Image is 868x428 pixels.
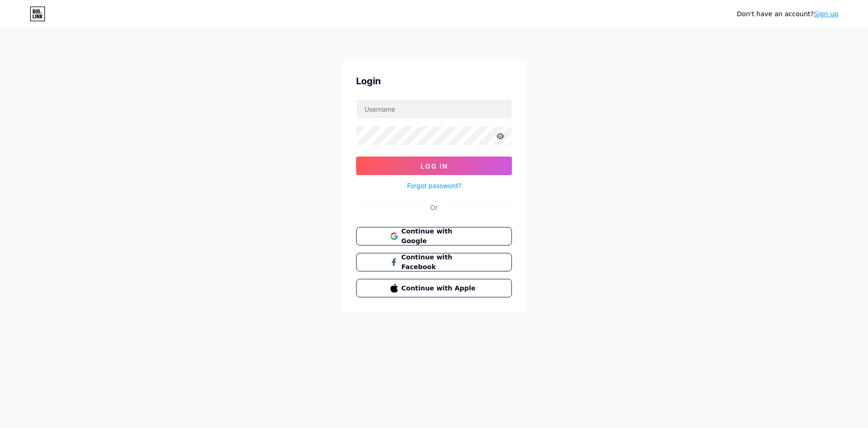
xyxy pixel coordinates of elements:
button: Continue with Apple [356,279,512,297]
button: Log In [356,157,512,175]
div: Don't have an account? [737,9,838,19]
span: Log In [421,162,448,170]
div: Login [356,74,512,88]
input: Username [357,100,511,118]
a: Sign up [814,10,838,18]
button: Continue with Google [356,227,512,245]
div: Or [430,202,438,212]
a: Forgot password? [407,181,461,190]
span: Continue with Facebook [402,252,478,272]
button: Continue with Facebook [356,253,512,271]
span: Continue with Google [402,227,478,246]
span: Continue with Apple [402,283,478,293]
